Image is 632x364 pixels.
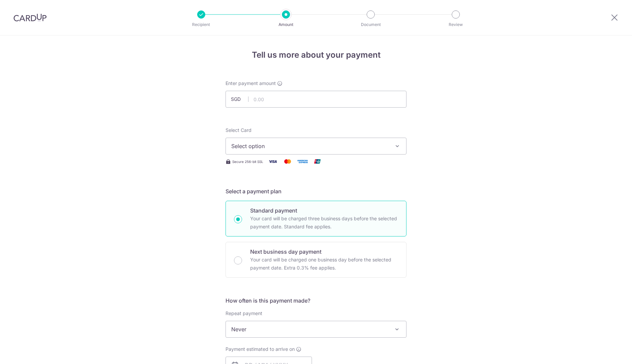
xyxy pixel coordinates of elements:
span: Never [226,321,406,337]
span: Select option [231,142,389,150]
p: Document [346,21,396,28]
p: Next business day payment [250,248,398,256]
h5: How often is this payment made? [226,297,406,305]
label: Repeat payment [226,310,262,317]
img: Union Pay [311,157,324,166]
img: CardUp [14,13,47,22]
img: Mastercard [281,157,294,166]
p: Review [431,21,481,28]
span: SGD [231,96,248,103]
span: Never [226,321,406,338]
img: Visa [266,157,280,166]
img: American Express [296,157,309,166]
p: Your card will be charged one business day before the selected payment date. Extra 0.3% fee applies. [250,256,398,272]
span: Secure 256-bit SSL [232,159,263,164]
button: Select option [226,138,406,155]
p: Your card will be charged three business days before the selected payment date. Standard fee appl... [250,215,398,231]
h4: Tell us more about your payment [226,49,406,61]
span: Enter payment amount [226,80,276,87]
input: 0.00 [226,91,406,108]
h5: Select a payment plan [226,187,406,195]
span: translation missing: en.payables.payment_networks.credit_card.summary.labels.select_card [226,127,252,133]
p: Standard payment [250,206,398,215]
p: Recipient [176,21,226,28]
p: Amount [261,21,311,28]
span: Payment estimated to arrive on [226,346,295,353]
